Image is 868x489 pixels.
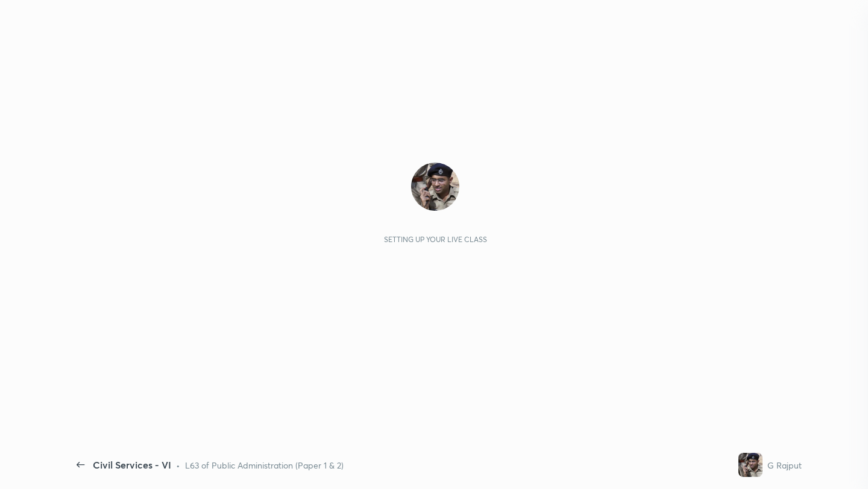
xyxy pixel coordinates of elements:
[738,453,763,477] img: 4d6be83f570242e9b3f3d3ea02a997cb.jpg
[384,235,487,244] div: Setting up your live class
[411,163,459,211] img: 4d6be83f570242e9b3f3d3ea02a997cb.jpg
[767,459,802,472] div: G Rajput
[185,459,344,472] div: L63 of Public Administration (Paper 1 & 2)
[176,459,180,472] div: •
[93,458,171,472] div: Civil Services - VI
